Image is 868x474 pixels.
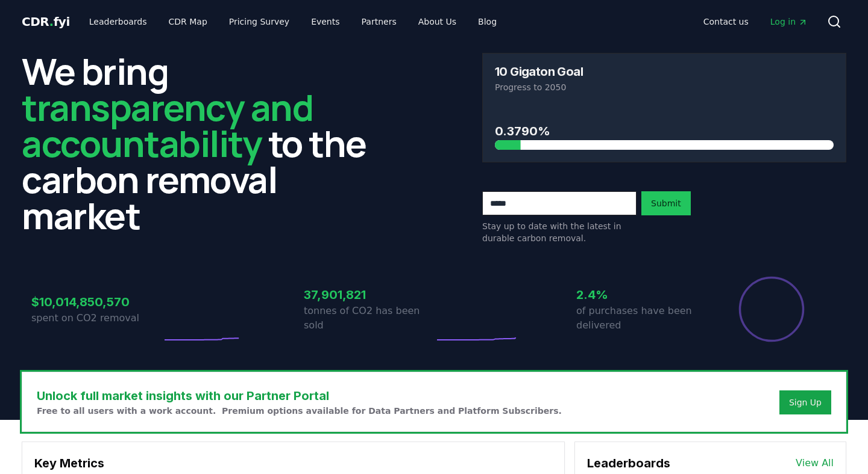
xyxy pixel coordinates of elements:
[738,275,805,343] div: Percentage of sales delivered
[468,11,506,32] a: Blog
[641,191,691,215] button: Submit
[587,454,670,472] h3: Leaderboards
[761,11,817,32] a: Log in
[159,11,217,32] a: CDR Map
[22,13,70,30] a: CDR.fyi
[495,122,834,140] h3: 0.3790%
[796,456,834,470] a: View All
[31,293,162,311] h3: $10,014,850,570
[576,286,706,304] h3: 2.4%
[304,304,434,333] p: tonnes of CO2 has been sold
[37,405,562,417] p: Free to all users with a work account. Premium options available for Data Partners and Platform S...
[80,11,157,32] a: Leaderboards
[37,387,562,405] h3: Unlock full market insights with our Partner Portal
[22,14,70,29] span: CDR fyi
[694,11,817,32] nav: Main
[576,304,706,333] p: of purchases have been delivered
[789,396,822,408] a: Sign Up
[482,220,637,244] p: Stay up to date with the latest in durable carbon removal.
[409,11,466,32] a: About Us
[49,14,54,29] span: .
[80,11,506,32] nav: Main
[495,81,834,93] p: Progress to 2050
[779,390,831,414] button: Sign Up
[219,11,299,32] a: Pricing Survey
[304,286,434,304] h3: 37,901,821
[34,454,552,472] h3: Key Metrics
[22,53,386,233] h2: We bring to the carbon removal market
[301,11,349,32] a: Events
[694,11,758,32] a: Contact us
[770,16,808,28] span: Log in
[31,311,162,325] p: spent on CO2 removal
[495,66,583,78] h3: 10 Gigaton Goal
[352,11,406,32] a: Partners
[22,82,313,168] span: transparency and accountability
